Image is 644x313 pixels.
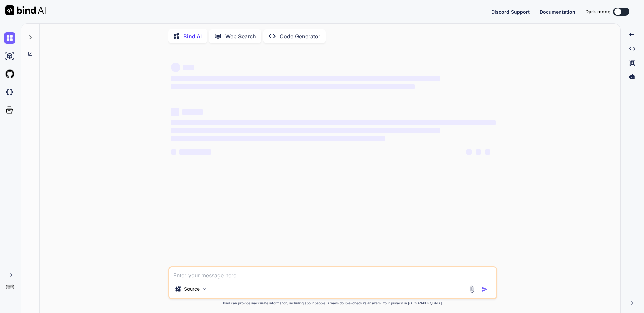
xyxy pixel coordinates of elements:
span: ‌ [171,76,440,81]
span: ‌ [171,108,179,116]
img: darkCloudIdeIcon [4,86,15,98]
span: ‌ [183,65,194,70]
p: Source [184,286,200,292]
img: Pick Models [202,286,207,292]
img: attachment [468,285,476,293]
img: chat [4,32,15,44]
p: Web Search [225,32,256,40]
span: ‌ [171,84,415,89]
span: ‌ [476,149,481,155]
span: ‌ [171,63,180,72]
img: ai-studio [4,50,15,62]
span: ‌ [182,109,203,115]
img: icon [481,286,488,293]
span: ‌ [171,136,385,141]
span: ‌ [171,149,176,155]
span: ‌ [171,128,440,133]
p: Bind AI [183,32,202,40]
button: Discord Support [491,8,530,15]
span: ‌ [485,149,490,155]
img: Bind AI [5,5,46,15]
span: Discord Support [491,9,530,15]
span: ‌ [466,149,472,155]
span: ‌ [171,120,496,125]
span: Documentation [540,9,575,15]
button: Documentation [540,8,575,15]
p: Code Generator [280,32,320,40]
p: Bind can provide inaccurate information, including about people. Always double-check its answers.... [168,301,497,306]
span: Dark mode [585,8,610,15]
img: githubLight [4,68,15,80]
span: ‌ [179,149,211,155]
